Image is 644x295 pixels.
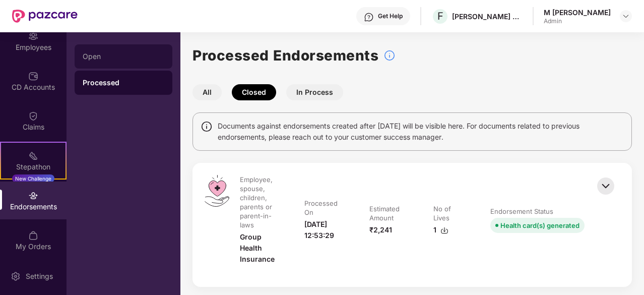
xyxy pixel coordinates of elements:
div: Admin [544,17,611,25]
button: Closed [232,84,276,100]
span: Documents against endorsements created after [DATE] will be visible here. For documents related t... [218,121,624,143]
img: svg+xml;base64,PHN2ZyBpZD0iTXlfT3JkZXJzIiBkYXRhLW5hbWU9Ik15IE9yZGVycyIgeG1sbnM9Imh0dHA6Ly93d3cudz... [28,230,38,241]
img: svg+xml;base64,PHN2ZyBpZD0iSW5mb18tXzMyeDMyIiBkYXRhLW5hbWU9IkluZm8gLSAzMngzMiIgeG1sbnM9Imh0dHA6Ly... [383,49,396,62]
div: New Challenge [12,174,54,183]
img: svg+xml;base64,PHN2ZyBpZD0iRHJvcGRvd24tMzJ4MzIiIHhtbG5zPSJodHRwOi8vd3d3LnczLm9yZy8yMDAwL3N2ZyIgd2... [622,12,630,20]
div: Health card(s) generated [500,220,579,231]
div: Processed On [304,199,347,217]
div: Estimated Amount [369,204,411,222]
img: svg+xml;base64,PHN2ZyBpZD0iQmFjay0zMngzMiIgeG1sbnM9Imh0dHA6Ly93d3cudzMub3JnLzIwMDAvc3ZnIiB3aWR0aD... [595,175,617,197]
img: svg+xml;base64,PHN2ZyB4bWxucz0iaHR0cDovL3d3dy53My5vcmcvMjAwMC9zdmciIHdpZHRoPSIyMSIgaGVpZ2h0PSIyMC... [28,151,38,161]
img: svg+xml;base64,PHN2ZyBpZD0iQ2xhaW0iIHhtbG5zPSJodHRwOi8vd3d3LnczLm9yZy8yMDAwL3N2ZyIgd2lkdGg9IjIwIi... [28,111,38,121]
img: svg+xml;base64,PHN2ZyB4bWxucz0iaHR0cDovL3d3dy53My5vcmcvMjAwMC9zdmciIHdpZHRoPSI0OS4zMiIgaGVpZ2h0PS... [205,175,229,207]
span: F [437,10,443,22]
img: svg+xml;base64,PHN2ZyBpZD0iSGVscC0zMngzMiIgeG1sbnM9Imh0dHA6Ly93d3cudzMub3JnLzIwMDAvc3ZnIiB3aWR0aD... [364,12,374,22]
img: svg+xml;base64,PHN2ZyBpZD0iSW5mbyIgeG1sbnM9Imh0dHA6Ly93d3cudzMub3JnLzIwMDAvc3ZnIiB3aWR0aD0iMTQiIG... [201,121,213,133]
div: Group Health Insurance [240,231,284,265]
img: svg+xml;base64,PHN2ZyBpZD0iRG93bmxvYWQtMzJ4MzIiIHhtbG5zPSJodHRwOi8vd3d3LnczLm9yZy8yMDAwL3N2ZyIgd2... [440,226,448,234]
div: Endorsement Status [490,207,553,216]
div: Settings [23,271,56,281]
img: svg+xml;base64,PHN2ZyBpZD0iQ0RfQWNjb3VudHMiIGRhdGEtbmFtZT0iQ0QgQWNjb3VudHMiIHhtbG5zPSJodHRwOi8vd3... [28,71,38,81]
div: [PERSON_NAME] & [PERSON_NAME] Labs Private Limited [452,12,523,21]
div: [DATE] 12:53:29 [304,219,349,241]
div: No of Lives [433,204,468,222]
div: M [PERSON_NAME] [544,8,611,17]
div: Get Help [378,12,403,20]
div: Processed [83,78,164,88]
div: Open [83,52,164,61]
button: In Process [286,84,343,100]
button: All [192,84,222,100]
img: New Pazcare Logo [12,10,78,23]
div: 1 [433,224,448,235]
img: svg+xml;base64,PHN2ZyBpZD0iRW1wbG95ZWVzIiB4bWxucz0iaHR0cDovL3d3dy53My5vcmcvMjAwMC9zdmciIHdpZHRoPS... [28,31,38,41]
img: svg+xml;base64,PHN2ZyBpZD0iU2V0dGluZy0yMHgyMCIgeG1sbnM9Imh0dHA6Ly93d3cudzMub3JnLzIwMDAvc3ZnIiB3aW... [11,271,21,281]
div: ₹2,241 [369,224,392,235]
div: Stepathon [1,162,66,172]
h1: Processed Endorsements [192,44,378,67]
div: Employee, spouse, children, parents or parent-in-laws [240,175,282,229]
img: svg+xml;base64,PHN2ZyBpZD0iRW5kb3JzZW1lbnRzIiB4bWxucz0iaHR0cDovL3d3dy53My5vcmcvMjAwMC9zdmciIHdpZH... [28,191,38,201]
